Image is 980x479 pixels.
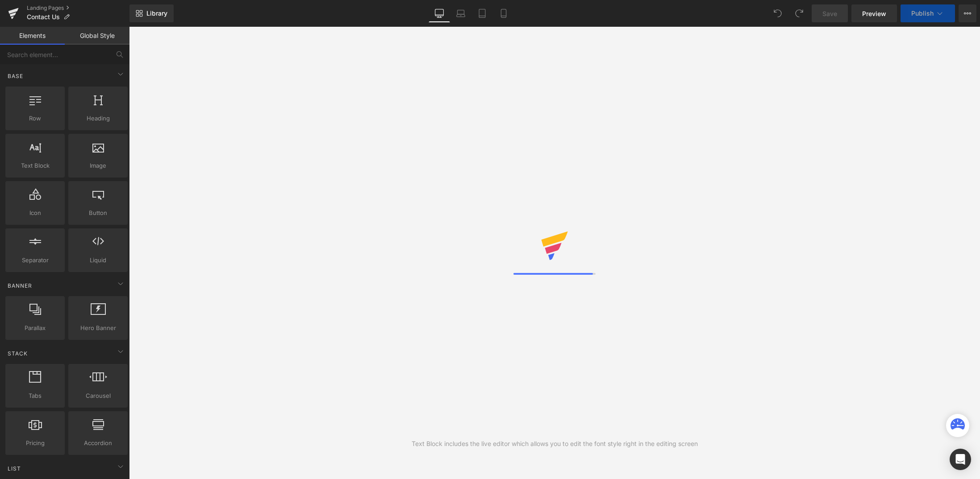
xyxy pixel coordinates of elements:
[71,161,125,170] span: Image
[129,4,174,22] a: New Library
[71,391,125,401] span: Carousel
[27,4,129,12] a: Landing Pages
[471,4,493,22] a: Tablet
[790,4,808,22] button: Redo
[8,114,62,123] span: Row
[7,349,29,358] span: Stack
[950,449,971,470] div: Open Intercom Messenger
[71,114,125,123] span: Heading
[8,256,62,265] span: Separator
[7,281,33,290] span: Banner
[7,72,24,80] span: Base
[412,439,698,449] div: Text Block includes the live editor which allows you to edit the font style right in the editing ...
[71,208,125,218] span: Button
[8,391,62,401] span: Tabs
[7,464,22,473] span: List
[822,9,837,18] span: Save
[862,9,886,18] span: Preview
[911,10,934,17] span: Publish
[27,13,60,21] span: Contact Us
[851,4,897,22] a: Preview
[901,4,955,22] button: Publish
[769,4,787,22] button: Undo
[959,4,976,22] button: More
[8,323,62,333] span: Parallax
[493,4,514,22] a: Mobile
[146,9,167,17] span: Library
[71,256,125,265] span: Liquid
[8,161,62,170] span: Text Block
[8,208,62,218] span: Icon
[65,27,129,45] a: Global Style
[450,4,471,22] a: Laptop
[71,323,125,333] span: Hero Banner
[71,438,125,448] span: Accordion
[429,4,450,22] a: Desktop
[8,438,62,448] span: Pricing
